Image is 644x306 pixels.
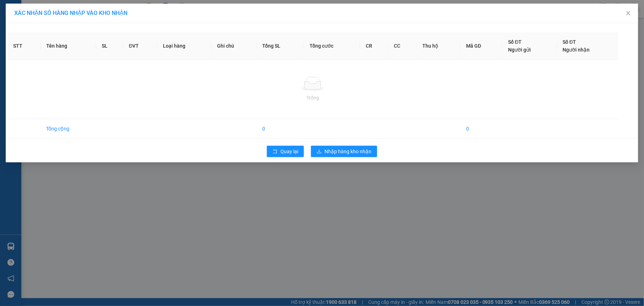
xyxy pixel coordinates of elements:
[360,32,389,60] th: CR
[41,32,96,60] th: Tên hàng
[508,39,522,45] span: Số ĐT
[508,47,531,53] span: Người gửi
[14,10,127,16] span: XÁC NHẬN SỐ HÀNG NHẬP VÀO KHO NHẬN
[417,32,460,60] th: Thu hộ
[389,32,417,60] th: CC
[460,119,502,139] td: 0
[317,149,322,155] span: download
[618,4,638,23] button: Close
[280,147,298,155] span: Quay lại
[41,119,96,139] td: Tổng cộng
[157,32,211,60] th: Loại hàng
[7,32,41,60] th: STT
[4,4,103,42] li: [PERSON_NAME][GEOGRAPHIC_DATA]
[96,32,123,60] th: SL
[563,47,590,53] span: Người nhận
[13,94,613,102] div: Trống
[304,32,360,60] th: Tổng cước
[267,146,304,157] button: rollbackQuay lại
[460,32,502,60] th: Mã GD
[4,50,49,58] li: VP VP Chơn Thành
[257,32,304,60] th: Tổng SL
[257,119,304,139] td: 0
[123,32,157,60] th: ĐVT
[211,32,257,60] th: Ghi chú
[311,146,377,157] button: downloadNhập hàng kho nhận
[273,149,278,155] span: rollback
[49,50,95,58] li: VP VP Quận 5
[563,39,576,45] span: Số ĐT
[625,10,631,16] span: close
[324,147,371,155] span: Nhập hàng kho nhận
